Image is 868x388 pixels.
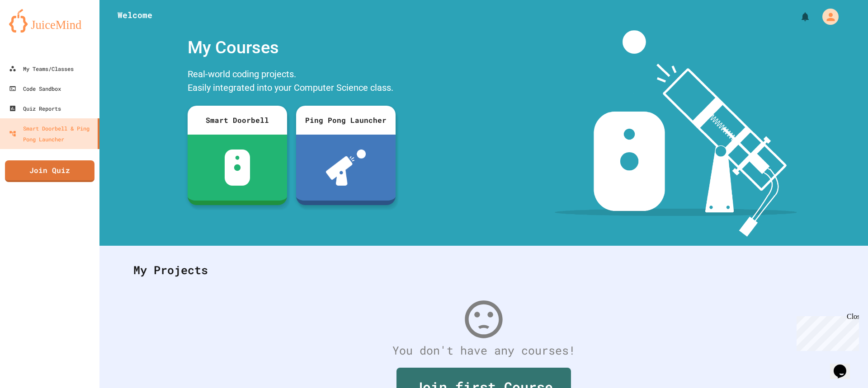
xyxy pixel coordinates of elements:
img: ppl-with-ball.png [326,150,366,186]
div: You don't have any courses! [124,342,843,359]
div: Code Sandbox [9,83,61,94]
a: Join Quiz [5,160,94,182]
div: My Notifications [783,9,813,24]
img: banner-image-my-projects.png [555,30,797,237]
img: sdb-white.svg [225,150,250,186]
div: Smart Doorbell & Ping Pong Launcher [9,123,94,145]
div: Chat with us now!Close [4,4,62,57]
div: My Projects [124,252,843,288]
div: Ping Pong Launcher [296,106,396,135]
div: Smart Doorbell [188,106,287,135]
iframe: chat widget [830,352,859,379]
div: My Courses [183,30,400,65]
div: Real-world coding projects. Easily integrated into your Computer Science class. [183,65,400,99]
div: Quiz Reports [9,103,61,114]
iframe: chat widget [793,313,859,351]
div: My Account [813,6,841,27]
img: logo-orange.svg [9,9,90,33]
div: My Teams/Classes [9,63,74,74]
